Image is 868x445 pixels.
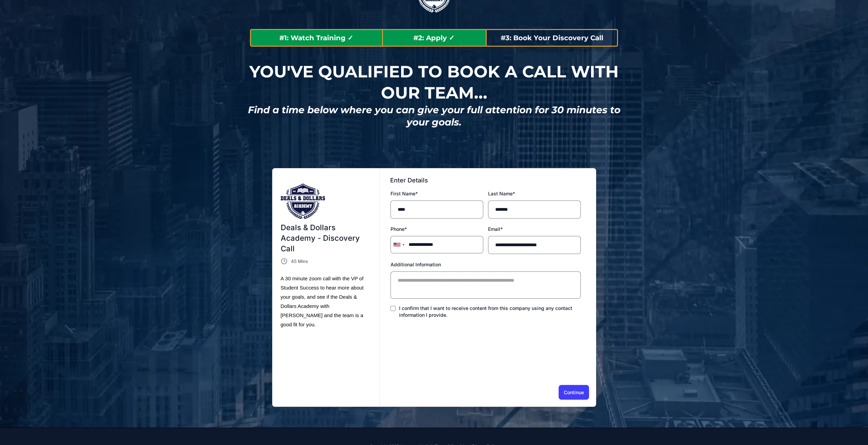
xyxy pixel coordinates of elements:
[559,385,589,399] button: Continue
[488,225,503,233] label: Email
[391,225,407,233] label: Phone
[248,104,620,128] em: Find a time below where you can give your full attention for 30 minutes to your goals.
[391,189,418,198] label: First Name
[281,222,372,254] h6: Deals & Dollars Academy - Discovery Call
[501,34,603,42] strong: #3: Book Your Discovery Call
[249,62,619,103] strong: You've qualified to book a call with our team...
[291,257,370,265] div: 45 Mins
[488,189,515,198] label: Last Name
[413,34,455,42] strong: #2: Apply ✓
[281,183,325,219] img: 8bcaba3e-c94e-4a1d-97a0-d29ef2fa3ad2.png
[281,276,364,327] span: A 30 minute zoom call with the VP of Student Success to hear more about your goals, and see if th...
[391,236,407,253] div: United States: +1
[399,305,572,318] span: I confirm that I want to receive content from this company using any contact information I provide.
[279,34,353,42] strong: #1: Watch Training ✓
[390,175,585,186] h4: Enter Details
[391,260,441,269] label: Additional Information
